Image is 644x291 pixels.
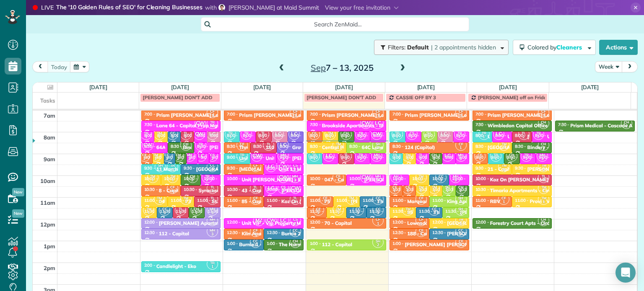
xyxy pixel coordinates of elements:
[373,220,383,228] small: 1
[538,122,549,130] small: 2
[184,155,195,163] small: 3
[356,133,366,141] small: 2
[237,144,247,152] small: 1
[396,94,436,100] span: CASSIE OFF BY 3
[32,61,48,72] button: prev
[402,155,413,163] small: 1
[335,84,353,90] a: [DATE]
[325,133,335,141] small: 1
[490,188,558,193] div: Timaria Apartments - Circum
[237,155,247,163] small: 1
[392,133,402,141] small: 1
[491,155,501,163] small: 1
[371,129,382,140] span: CW
[407,44,429,51] span: Default
[373,198,383,206] small: 3
[373,241,383,249] small: 2
[155,166,166,174] small: 2
[373,209,383,217] small: 3
[40,178,55,184] span: 10am
[362,144,432,150] div: 64C Lane - Capital Prop Mgmt
[478,94,552,100] span: [PERSON_NAME] off on Fridays
[156,112,233,118] div: Prism [PERSON_NAME] Location
[456,198,466,206] small: 2
[407,231,474,237] div: 188 - Capital Property Mgmt
[372,118,384,129] span: LC
[156,123,223,129] div: Lane 64 - Capital Prop Mgmt
[506,155,517,163] small: 2
[402,209,413,217] small: 1
[391,176,401,184] small: 1
[416,230,426,238] small: 1
[490,177,549,183] div: Koz On [PERSON_NAME]
[353,209,364,217] small: 3
[488,112,564,118] div: Prism [PERSON_NAME] Location
[538,198,549,206] small: 1
[253,84,271,90] a: [DATE]
[250,198,261,206] small: 1
[171,84,189,90] a: [DATE]
[309,133,319,141] small: 1
[499,198,509,206] small: 1
[456,112,466,120] small: 1
[374,40,509,55] button: Filters: Default | 2 appointments hidden
[356,155,366,163] small: 2
[241,188,296,193] div: 43 - Capital Prop Mgmt
[499,84,517,90] a: [DATE]
[533,133,544,141] small: 2
[371,155,382,163] small: 3
[167,176,178,184] small: 1
[442,187,453,195] small: 2
[527,166,589,172] div: [PERSON_NAME] - Circum
[207,112,218,120] small: 1
[513,40,596,55] button: Colored byCleaners
[538,166,549,174] small: 1
[322,242,352,247] div: 112 - Capital
[263,144,274,152] small: 2
[279,242,329,247] div: The Harmony - Illume
[175,209,186,217] small: 2
[156,263,196,269] div: Candlelight - Eko
[346,198,357,206] small: 1
[405,112,481,118] div: Prism [PERSON_NAME] Location
[322,144,434,150] div: Central Point Condominiums - [PERSON_NAME]
[207,166,218,174] small: 3
[390,187,400,195] small: 1
[488,123,566,129] div: Wimbledon Capital Office - Prime
[207,122,218,130] small: 1
[194,129,205,140] span: CW
[241,220,327,226] div: Unit VIP - Vip Property Management
[388,44,405,51] span: Filters:
[290,183,301,194] span: CW
[373,144,383,152] small: 2
[456,187,466,195] small: 2
[429,187,439,195] small: 1
[288,129,300,140] span: LC
[181,133,191,141] small: 2
[225,133,236,141] small: 1
[306,94,376,100] span: [PERSON_NAME] DON'T ADD
[273,129,284,140] span: LC
[218,4,225,11] img: sean-parry-eda1249ed97b8bf0043d69e1055b90eb68f81f2bff8f706e14a7d378ab8bfd8a.jpg
[162,155,172,163] small: 3
[143,94,212,100] span: [PERSON_NAME] DON'T ADD
[447,220,499,226] div: [GEOGRAPHIC_DATA]
[595,61,623,72] button: Week
[456,209,466,217] small: 2
[196,166,284,172] div: [GEOGRAPHIC_DATA] - Jle Properties
[311,62,326,73] span: Sep
[475,155,485,163] small: 1
[290,112,301,120] small: 1
[205,4,217,11] span: with
[290,230,301,238] small: 3
[290,241,301,249] small: 2
[207,187,218,195] small: 2
[456,144,466,152] small: 1
[167,166,178,174] small: 1
[538,187,549,195] small: 1
[622,61,638,72] button: next
[488,166,542,172] div: 21 - Capital Prop Mgmt
[143,209,154,217] small: 1
[537,155,548,163] small: 3
[333,144,343,152] small: 1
